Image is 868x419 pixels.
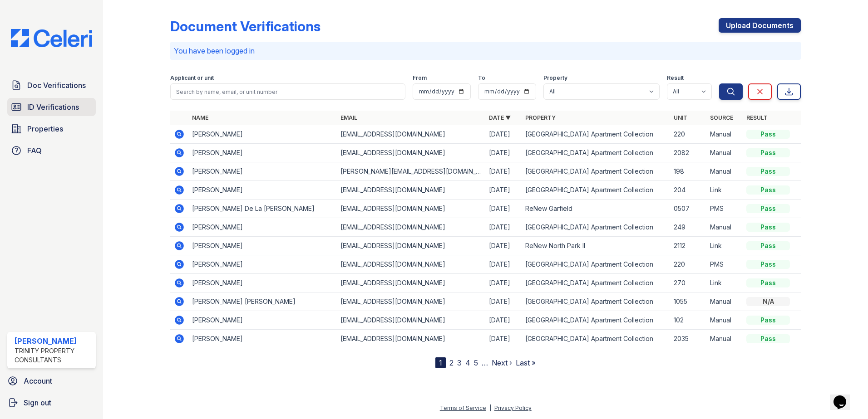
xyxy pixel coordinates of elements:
[4,372,99,390] a: Account
[830,383,859,410] iframe: chat widget
[188,144,337,162] td: [PERSON_NAME]
[337,292,485,311] td: [EMAIL_ADDRESS][DOMAIN_NAME]
[670,162,706,181] td: 198
[522,330,670,348] td: [GEOGRAPHIC_DATA] Apartment Collection
[746,204,790,213] div: Pass
[522,125,670,144] td: [GEOGRAPHIC_DATA] Apartment Collection
[522,162,670,181] td: [GEOGRAPHIC_DATA] Apartment Collection
[465,358,470,367] a: 4
[188,292,337,311] td: [PERSON_NAME] [PERSON_NAME]
[522,181,670,200] td: [GEOGRAPHIC_DATA] Apartment Collection
[4,29,99,47] img: CE_Logo_Blue-a8612792a0a2168367f1c8372b55b34899dd931a85d93a1a3d3e32e68fde9ad4.png
[27,102,79,112] span: ID Verifications
[24,397,51,408] span: Sign out
[670,274,706,292] td: 270
[27,80,86,91] span: Doc Verifications
[7,120,96,138] a: Properties
[337,311,485,330] td: [EMAIL_ADDRESS][DOMAIN_NAME]
[706,144,743,162] td: Manual
[674,114,687,121] a: Unit
[489,404,491,411] div: |
[719,18,801,33] a: Upload Documents
[667,74,684,82] label: Result
[746,316,790,325] div: Pass
[340,114,357,121] a: Email
[522,144,670,162] td: [GEOGRAPHIC_DATA] Apartment Collection
[337,144,485,162] td: [EMAIL_ADDRESS][DOMAIN_NAME]
[489,114,511,121] a: Date ▼
[24,375,52,386] span: Account
[4,394,99,412] a: Sign out
[746,297,790,306] div: N/A
[522,255,670,274] td: [GEOGRAPHIC_DATA] Apartment Collection
[188,218,337,237] td: [PERSON_NAME]
[746,148,790,157] div: Pass
[170,74,214,82] label: Applicant or unit
[670,125,706,144] td: 220
[337,330,485,348] td: [EMAIL_ADDRESS][DOMAIN_NAME]
[337,200,485,218] td: [EMAIL_ADDRESS][DOMAIN_NAME]
[188,330,337,348] td: [PERSON_NAME]
[522,274,670,292] td: [GEOGRAPHIC_DATA] Apartment Collection
[485,255,522,274] td: [DATE]
[482,357,488,368] span: …
[435,357,446,368] div: 1
[746,114,768,121] a: Result
[516,358,536,367] a: Last »
[485,274,522,292] td: [DATE]
[706,274,743,292] td: Link
[706,330,743,348] td: Manual
[522,292,670,311] td: [GEOGRAPHIC_DATA] Apartment Collection
[188,311,337,330] td: [PERSON_NAME]
[15,346,92,365] div: Trinity Property Consultants
[188,237,337,255] td: [PERSON_NAME]
[188,255,337,274] td: [PERSON_NAME]
[485,181,522,200] td: [DATE]
[522,311,670,330] td: [GEOGRAPHIC_DATA] Apartment Collection
[485,200,522,218] td: [DATE]
[485,144,522,162] td: [DATE]
[15,336,92,346] div: [PERSON_NAME]
[170,18,321,34] div: Document Verifications
[188,125,337,144] td: [PERSON_NAME]
[522,200,670,218] td: ReNew Garfield
[706,255,743,274] td: PMS
[188,181,337,200] td: [PERSON_NAME]
[706,292,743,311] td: Manual
[670,292,706,311] td: 1055
[337,237,485,255] td: [EMAIL_ADDRESS][DOMAIN_NAME]
[706,200,743,218] td: PMS
[670,200,706,218] td: 0507
[670,330,706,348] td: 2035
[746,241,790,250] div: Pass
[478,74,485,82] label: To
[706,237,743,255] td: Link
[192,114,208,121] a: Name
[188,200,337,218] td: [PERSON_NAME] De La [PERSON_NAME]
[746,167,790,176] div: Pass
[27,145,42,156] span: FAQ
[337,218,485,237] td: [EMAIL_ADDRESS][DOMAIN_NAME]
[706,181,743,200] td: Link
[440,404,486,411] a: Terms of Service
[670,218,706,237] td: 249
[485,311,522,330] td: [DATE]
[485,125,522,144] td: [DATE]
[485,237,522,255] td: [DATE]
[670,311,706,330] td: 102
[706,162,743,181] td: Manual
[7,98,96,116] a: ID Verifications
[337,255,485,274] td: [EMAIL_ADDRESS][DOMAIN_NAME]
[337,274,485,292] td: [EMAIL_ADDRESS][DOMAIN_NAME]
[170,83,405,100] input: Search by name, email, or unit number
[485,330,522,348] td: [DATE]
[174,45,797,56] p: You have been logged in
[485,162,522,181] td: [DATE]
[7,76,96,94] a: Doc Verifications
[7,141,96,160] a: FAQ
[706,311,743,330] td: Manual
[670,144,706,162] td: 2082
[706,125,743,144] td: Manual
[337,181,485,200] td: [EMAIL_ADDRESS][DOMAIN_NAME]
